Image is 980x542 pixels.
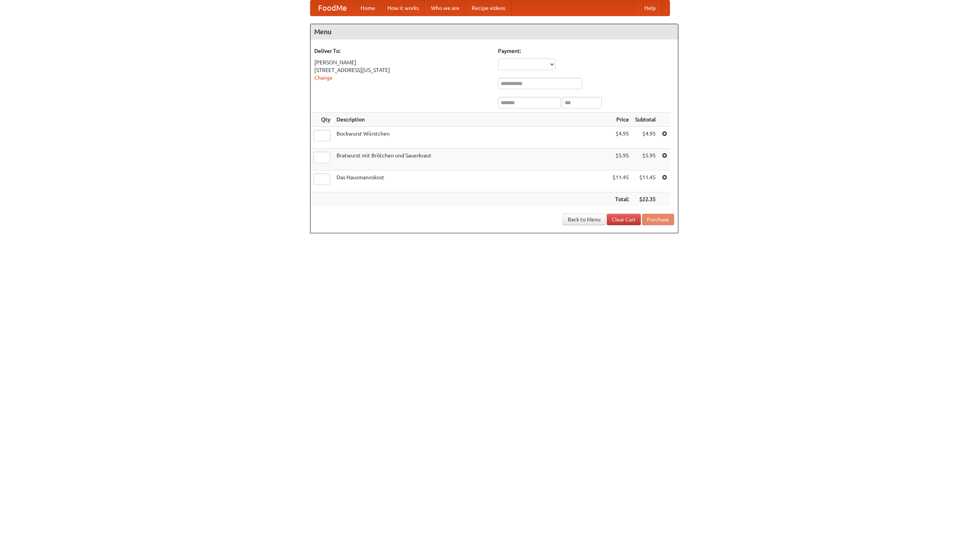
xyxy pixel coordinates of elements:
[609,113,632,127] th: Price
[609,149,632,170] td: $5.95
[609,192,632,206] th: Total:
[310,113,333,127] th: Qty
[310,24,678,39] h4: Menu
[314,75,333,81] a: Change
[632,192,659,206] th: $22.35
[310,0,354,16] a: FoodMe
[333,170,609,192] td: Das Hausmannskost
[314,59,490,66] div: [PERSON_NAME]
[607,214,641,225] a: Clear Cart
[354,0,381,16] a: Home
[609,127,632,149] td: $4.95
[333,113,609,127] th: Description
[563,214,606,225] a: Back to Menu
[632,113,659,127] th: Subtotal
[425,0,465,16] a: Who we are
[638,0,662,16] a: Help
[632,127,659,149] td: $4.95
[609,170,632,192] td: $11.45
[632,170,659,192] td: $11.45
[314,47,490,55] h5: Deliver To:
[465,0,511,16] a: Recipe videos
[632,149,659,170] td: $5.95
[381,0,425,16] a: How it works
[314,66,490,74] div: [STREET_ADDRESS][US_STATE]
[333,127,609,149] td: Bockwurst Würstchen
[498,47,674,55] h5: Payment:
[333,149,609,170] td: Bratwurst mit Brötchen und Sauerkraut
[642,214,674,225] button: Purchase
